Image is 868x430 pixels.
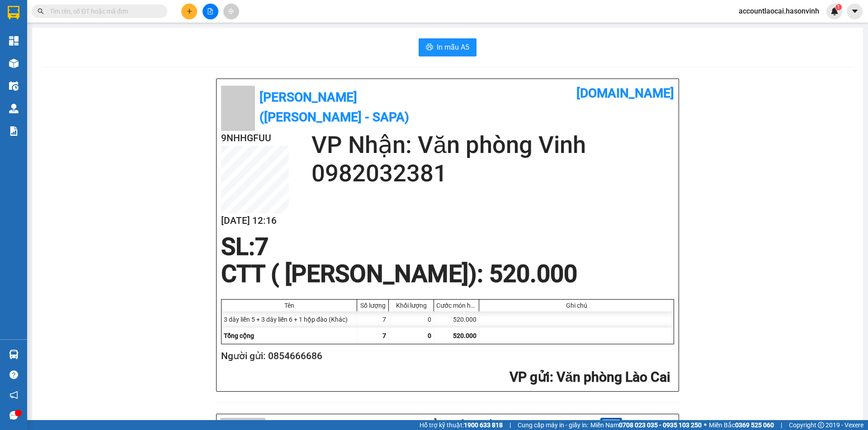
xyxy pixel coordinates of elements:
h2: 0982032381 [311,159,674,188]
span: 520.000 [453,332,476,339]
span: In mẫu A5 [437,42,469,53]
div: 3 dây liền 5 + 3 dây liền 6 + 1 hộp đào (Khác) [222,311,357,328]
div: Tên [224,302,354,309]
span: plus [186,8,193,14]
img: warehouse-icon [9,104,19,113]
img: solution-icon [9,126,19,136]
h2: 9NHHGFUU [221,131,289,146]
input: Tìm tên, số ĐT hoặc mã đơn [50,6,156,16]
span: notification [9,391,18,399]
span: ⚪️ [704,423,707,427]
span: file-add [207,8,213,14]
span: Tổng cộng [224,332,254,339]
button: caret-down [847,4,863,19]
div: 7 [357,311,389,328]
span: printer [426,43,433,52]
span: SL: [221,233,255,261]
b: [DOMAIN_NAME] [576,86,674,101]
sup: 1 [835,4,842,10]
div: CTT ( [PERSON_NAME]) : 520.000 [216,260,583,287]
b: [PERSON_NAME] ([PERSON_NAME] - Sapa) [259,90,409,125]
button: file-add [203,4,218,19]
span: 0 [428,332,431,339]
span: Cung cấp máy in - giấy in: [518,420,588,430]
span: | [781,420,782,430]
img: dashboard-icon [9,36,19,46]
strong: 0708 023 035 - 0935 103 250 [619,421,702,429]
div: Khối lượng [391,302,431,309]
span: Miền Bắc [709,420,774,430]
button: plus [181,4,197,19]
h2: VP Nhận: Văn phòng Vinh [311,131,674,159]
span: accountlaocai.hasonvinh [731,5,826,17]
span: question-circle [9,370,18,379]
div: Số lượng [359,302,386,309]
img: warehouse-icon [9,350,19,359]
div: Ghi chú [481,302,671,309]
h2: : Văn phòng Lào Cai [221,368,670,387]
img: warehouse-icon [9,81,19,91]
img: warehouse-icon [9,59,19,68]
span: message [9,411,18,420]
span: search [38,8,44,14]
button: printerIn mẫu A5 [419,38,476,56]
div: Cước món hàng [436,302,476,309]
span: Hỗ trợ kỹ thuật: [420,420,503,430]
img: logo-vxr [8,6,19,19]
strong: 0369 525 060 [735,421,774,429]
span: | [509,420,511,430]
span: 7 [382,332,386,339]
div: 520.000 [434,311,479,328]
span: VP gửi [509,369,550,385]
strong: 1900 633 818 [464,421,503,429]
span: 1 [837,4,840,10]
span: caret-down [851,7,859,15]
h2: Người gửi: 0854666686 [221,349,670,364]
h2: [DATE] 12:16 [221,213,289,228]
div: 0 [389,311,434,328]
button: aim [223,4,239,19]
span: Miền Nam [590,420,702,430]
span: 7 [255,233,269,261]
span: copyright [818,422,824,428]
span: aim [228,8,234,14]
b: [DOMAIN_NAME] [627,419,675,426]
img: icon-new-feature [830,7,839,15]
